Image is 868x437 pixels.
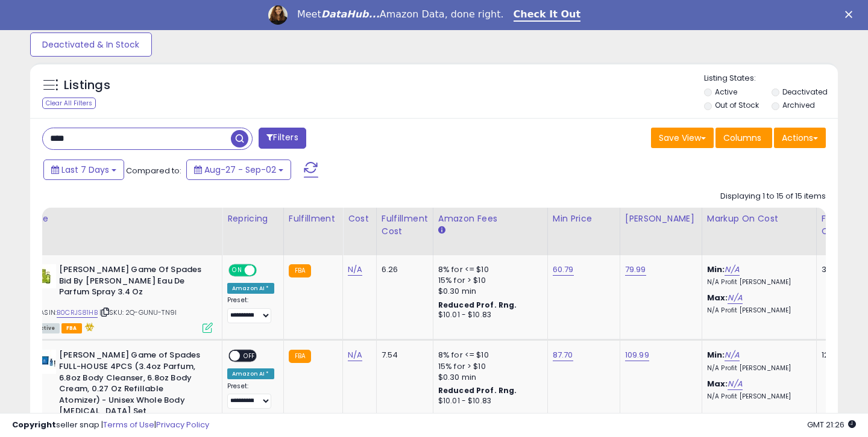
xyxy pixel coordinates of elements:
[702,208,816,255] th: The percentage added to the cost of goods (COGS) that forms the calculator for Min & Max prices.
[715,100,759,110] label: Out of Stock
[438,350,538,361] div: 8% for <= $10
[32,264,56,288] img: 31L2yWAvDuL._SL40_.jpg
[707,292,728,303] b: Max:
[204,164,276,176] span: Aug-27 - Sep-02
[723,132,761,144] span: Columns
[240,351,259,361] span: OFF
[297,8,504,20] div: Meet Amazon Data, done right.
[42,98,96,109] div: Clear All Filters
[725,264,739,276] a: N/A
[707,212,811,225] div: Markup on Cost
[728,378,742,390] a: N/A
[59,350,206,420] b: [PERSON_NAME] Game of Spades FULL-HOUSE 4PCS (3.4oz Parfum, 6.8oz Body Cleanser, 6.8oz Body Cream...
[289,350,311,363] small: FBA
[553,264,574,276] a: 60.79
[782,100,815,110] label: Archived
[289,212,338,225] div: Fulfillment
[255,265,274,276] span: OFF
[438,225,445,236] small: Amazon Fees.
[704,73,838,84] p: Listing States:
[57,308,98,318] a: B0CRJS81HB
[382,212,428,238] div: Fulfillment Cost
[382,264,424,275] div: 6.26
[227,212,278,225] div: Repricing
[30,33,152,57] button: Deactivated & In Stock
[12,419,56,430] strong: Copyright
[707,306,807,315] p: N/A Profit [PERSON_NAME]
[715,128,772,148] button: Columns
[822,264,859,275] div: 34
[321,8,380,20] i: DataHub...
[707,264,725,275] b: Min:
[845,11,857,18] div: Close
[438,264,538,275] div: 8% for <= $10
[625,349,649,361] a: 109.99
[227,382,274,409] div: Preset:
[782,87,828,97] label: Deactivated
[774,128,826,148] button: Actions
[259,128,306,149] button: Filters
[289,264,311,277] small: FBA
[186,160,291,180] button: Aug-27 - Sep-02
[625,264,646,276] a: 79.99
[64,77,110,94] h5: Listings
[61,164,109,176] span: Last 7 Days
[438,396,538,406] div: $10.01 - $10.83
[438,212,542,225] div: Amazon Fees
[822,212,863,238] div: Fulfillable Quantity
[707,349,725,361] b: Min:
[348,264,362,276] a: N/A
[438,310,538,320] div: $10.01 - $10.83
[348,212,371,225] div: Cost
[227,296,274,323] div: Preset:
[438,385,517,395] b: Reduced Prof. Rng.
[59,264,206,301] b: [PERSON_NAME] Game Of Spades Bid By [PERSON_NAME] Eau De Parfum Spray 3.4 Oz
[43,160,124,180] button: Last 7 Days
[32,323,60,333] span: All listings currently available for purchase on Amazon
[438,361,538,372] div: 15% for > $10
[553,349,573,361] a: 87.70
[348,349,362,361] a: N/A
[728,292,742,304] a: N/A
[268,5,288,25] img: Profile image for Georgie
[514,8,581,22] a: Check It Out
[438,300,517,310] b: Reduced Prof. Rng.
[707,278,807,287] p: N/A Profit [PERSON_NAME]
[707,378,728,389] b: Max:
[82,323,95,331] i: hazardous material
[822,350,859,361] div: 12
[707,392,807,401] p: N/A Profit [PERSON_NAME]
[382,350,424,361] div: 7.54
[625,212,697,225] div: [PERSON_NAME]
[715,87,737,97] label: Active
[227,283,274,294] div: Amazon AI *
[707,364,807,373] p: N/A Profit [PERSON_NAME]
[103,419,154,430] a: Terms of Use
[126,165,181,176] span: Compared to:
[438,275,538,286] div: 15% for > $10
[807,419,856,430] span: 2025-09-10 21:26 GMT
[553,212,615,225] div: Min Price
[227,368,274,379] div: Amazon AI *
[29,212,217,225] div: Title
[725,349,739,361] a: N/A
[230,265,245,276] span: ON
[720,191,826,202] div: Displaying 1 to 15 of 15 items
[99,308,177,317] span: | SKU: 2Q-GUNU-TN9I
[651,128,714,148] button: Save View
[32,350,56,374] img: 31WfQihOnTL._SL40_.jpg
[156,419,209,430] a: Privacy Policy
[12,420,209,431] div: seller snap | |
[61,323,82,333] span: FBA
[438,286,538,297] div: $0.30 min
[438,372,538,383] div: $0.30 min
